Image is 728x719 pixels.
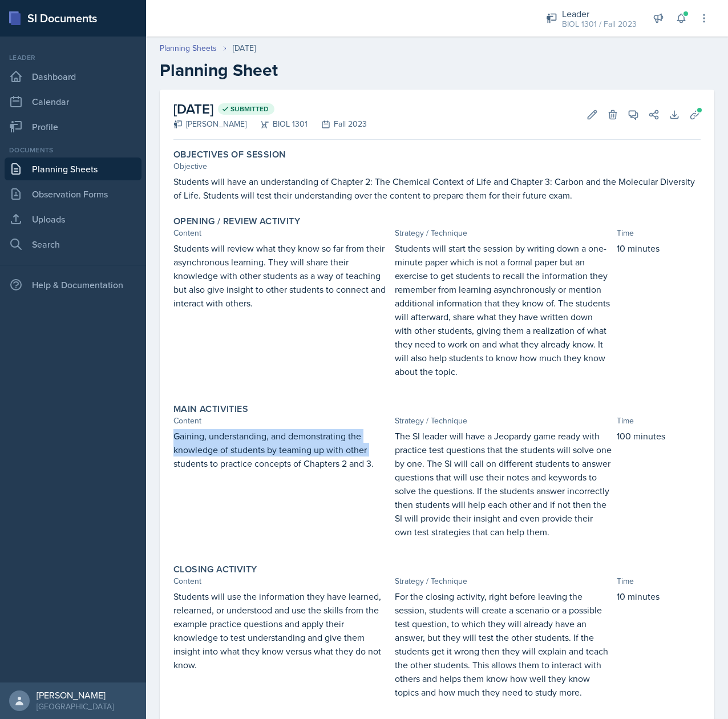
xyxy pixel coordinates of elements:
a: Search [5,233,141,256]
a: Planning Sheets [5,157,141,180]
div: Strategy / Technique [395,415,612,427]
div: Leader [5,52,141,63]
div: BIOL 1301 [246,118,308,130]
div: Leader [562,7,637,21]
label: Main Activities [173,403,248,415]
div: Fall 2023 [308,118,367,130]
p: 100 minutes [617,429,701,443]
label: Closing Activity [173,564,257,575]
p: For the closing activity, right before leaving the session, students will create a scenario or a ... [395,589,612,699]
div: Time [617,575,701,587]
div: [DATE] [233,42,256,54]
label: Opening / Review Activity [173,216,300,227]
a: Observation Forms [5,183,141,205]
div: Documents [5,145,141,155]
h2: Planning Sheet [160,60,714,80]
a: Calendar [5,90,141,113]
div: Help & Documentation [5,273,141,296]
div: Content [173,575,390,587]
div: Strategy / Technique [395,227,612,239]
a: Uploads [5,208,141,231]
div: [PERSON_NAME] [37,689,114,701]
div: [PERSON_NAME] [173,118,246,130]
p: The SI leader will have a Jeopardy game ready with practice test questions that the students will... [395,429,612,539]
div: Objective [173,160,701,172]
label: Objectives of Session [173,149,286,160]
a: Profile [5,115,141,138]
p: Students will use the information they have learned, relearned, or understood and use the skills ... [173,589,390,672]
div: [GEOGRAPHIC_DATA] [37,701,114,712]
div: Time [617,227,701,239]
p: Students will have an understanding of Chapter 2: The Chemical Context of Life and Chapter 3: Car... [173,175,701,202]
p: students to practice concepts of Chapters 2 and 3. [173,457,390,470]
div: Content [173,415,390,427]
p: 10 minutes [617,241,701,255]
p: Gaining, understanding, and demonstrating the knowledge of students by teaming up with other [173,429,390,457]
div: BIOL 1301 / Fall 2023 [562,18,637,30]
div: Strategy / Technique [395,575,612,587]
p: Students will start the session by writing down a one-minute paper which is not a formal paper bu... [395,241,612,378]
a: Planning Sheets [160,42,217,54]
div: Time [617,415,701,427]
span: Submitted [230,104,269,114]
div: Content [173,227,390,239]
p: 10 minutes [617,589,701,603]
h2: [DATE] [173,99,367,119]
a: Dashboard [5,65,141,88]
p: Students will review what they know so far from their asynchronous learning. They will share thei... [173,241,390,310]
